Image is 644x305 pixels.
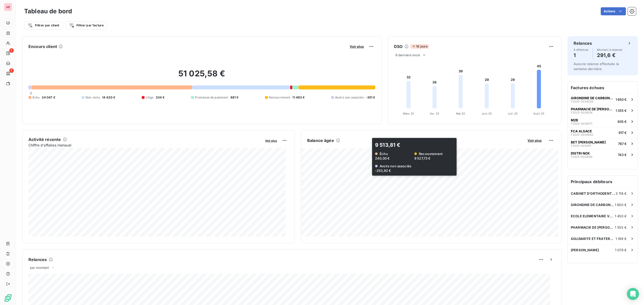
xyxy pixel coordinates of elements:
span: GIRONDINE DE CARBONISATION [571,203,615,207]
span: 881 € [230,95,239,100]
span: Voir plus [265,139,277,142]
span: SOLIDARITE ET FRATERNITE ET PAIX [571,237,616,241]
span: 917 € [619,131,627,135]
span: Voir plus [528,138,542,142]
span: 1 198 € [616,237,627,241]
span: F2025-0034109 [571,155,592,158]
span: Voir plus [350,44,364,48]
h6: Balance âgée [307,137,334,143]
img: Logo LeanPay [4,294,12,302]
span: 1 650 € [615,203,627,207]
h6: Activité récente [28,136,61,142]
span: PHARMACIE DE [PERSON_NAME] [571,107,614,111]
tspan: Juil. 25 [508,112,518,115]
button: FCA ALSACEF2025-0034042917 € [568,127,638,138]
span: 334 € [156,95,165,100]
span: FCA ALSACE [571,129,592,133]
h3: Tableau de bord [24,7,72,16]
span: 16 jours [411,44,429,49]
span: Avoirs non associés [335,95,364,100]
span: F2025-0034071 [571,122,592,125]
span: 1 [9,68,14,73]
h6: Relances [574,40,592,46]
button: Voir plus [264,138,278,143]
span: CABINET D'ORTHODENTIE DU [PERSON_NAME] [571,191,616,195]
span: 1 079 € [615,248,627,252]
span: 11 493 € [292,95,305,100]
button: GIRONDINE DE CARBONISATIONF2025-00340261 650 € [568,94,638,105]
h6: DSO [394,43,403,49]
button: BET [PERSON_NAME]F2025-0034111767 € [568,138,638,149]
a: 1 [4,49,12,57]
span: Litige [146,95,154,100]
h6: Principaux débiteurs [568,176,638,188]
span: F2025-0034026 [571,100,593,103]
tspan: Avr. 25 [430,112,439,115]
span: -351 € [366,95,375,100]
span: ECOLE ELEMENTAIRE VALLEE DE LA [571,214,615,218]
span: 3 118 € [616,191,627,195]
span: PHARMACIE DE [PERSON_NAME] [571,225,615,229]
span: 1 355 € [615,225,627,229]
span: 1 355 € [616,109,627,113]
span: F2025-0034014 [571,111,592,114]
tspan: Août 25 [533,112,544,115]
span: GIRONDINE DE CARBONISATION [571,96,614,100]
span: Aucune relance effectuée la semaine dernière. [574,62,619,71]
span: À effectuer [574,48,589,51]
button: Voir plus [526,138,543,143]
span: 14 620 € [102,95,115,100]
h6: Factures échues [568,82,638,94]
span: M2B [571,118,578,122]
span: 6 derniers mois [395,53,420,57]
span: [PERSON_NAME] [571,248,599,252]
span: Promesse de paiement [195,95,228,100]
button: PHARMACIE DE [PERSON_NAME]F2025-00340141 355 € [568,105,638,116]
span: BET [PERSON_NAME] [571,140,606,144]
button: Filtrer par facture [66,21,107,29]
span: par montant [30,266,49,270]
tspan: Mai 25 [456,112,465,115]
h4: 291,6 € [597,51,623,59]
span: Montant à relancer [597,48,623,51]
span: 1 450 € [615,214,627,218]
tspan: Mars 25 [403,112,414,115]
span: 1 [9,48,14,53]
button: Filtrer par client [24,21,63,29]
h4: 1 [574,51,589,59]
button: Voir plus [348,44,365,49]
button: M2BF2025-0034071935 € [568,116,638,127]
span: Recouvrement [269,95,291,100]
button: Actions [601,7,626,15]
tspan: Juin 25 [481,112,492,115]
span: Non-échu [86,95,100,100]
h2: 51 025,58 € [28,69,375,84]
span: 767 € [618,142,627,146]
h6: Encours client [28,43,57,49]
a: 1 [4,69,12,77]
div: AB [4,3,12,11]
h6: Relances [28,257,47,263]
span: F2025-0034111 [571,144,591,147]
span: DISTRI NOX [571,151,590,155]
span: 24 047 € [42,95,55,100]
span: 0 [30,91,32,95]
span: F2025-0034042 [571,133,593,136]
div: Open Intercom Messenger [627,288,639,300]
span: Chiffre d'affaires mensuel [28,142,262,148]
button: DISTRI NOXF2025-0034109743 € [568,149,638,160]
span: 1 650 € [616,97,627,101]
span: 743 € [618,153,627,157]
span: Échu [32,95,40,100]
span: 935 € [618,120,627,124]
